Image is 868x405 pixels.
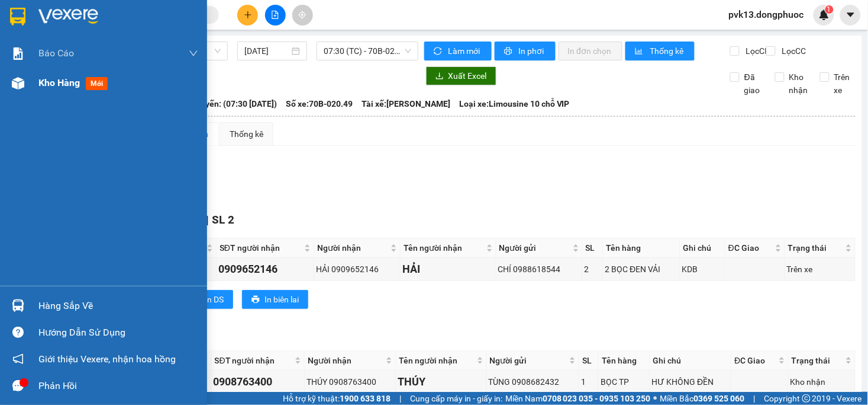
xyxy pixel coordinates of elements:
th: Tên hàng [603,238,680,258]
div: CHÍ 0988618544 [498,263,580,276]
div: THÚY [398,374,485,390]
div: THÚY 0908763400 [306,375,393,388]
span: Thống kê [650,44,685,58]
img: logo-vxr [10,8,25,25]
span: Người gửi [499,241,570,254]
button: printerIn DS [182,290,233,309]
span: pvk13.dongphuoc [719,7,814,22]
div: KDB [682,263,723,276]
span: | [206,213,209,227]
td: 0909652146 [217,258,314,281]
span: Trên xe [830,71,856,97]
td: 0908763400 [212,371,305,394]
span: Miền Nam [505,392,651,405]
th: Ghi chú [680,238,725,258]
span: | [754,392,756,405]
button: printerIn phơi [495,42,556,60]
div: 0908763400 [214,374,303,390]
span: notification [12,353,24,365]
span: Xuất Excel [448,69,487,82]
span: Chuyến: (07:30 [DATE]) [191,97,277,110]
span: Kho hàng [38,77,80,88]
button: syncLàm mới [424,42,492,60]
span: file-add [271,11,279,19]
td: HẢI [401,258,496,281]
div: 0909652146 [218,261,312,278]
span: Người nhận [308,354,383,367]
img: solution-icon [12,47,24,60]
span: Giới thiệu Vexere, nhận hoa hồng [38,352,176,366]
div: 2 BỌC ĐEN VẢI [605,263,678,276]
span: caret-down [846,9,856,20]
img: warehouse-icon [12,77,24,90]
sup: 1 [825,5,834,14]
span: Hỗ trợ kỹ thuật: [283,392,391,405]
span: SĐT người nhận [220,241,302,254]
span: copyright [802,394,811,403]
button: aim [292,5,313,25]
span: download [435,72,444,81]
span: Đã giao [740,71,766,97]
th: SL [583,238,604,258]
span: printer [251,295,260,305]
span: sync [434,47,444,56]
div: Kho nhận [790,375,853,388]
div: Hướng dẫn sử dụng [38,324,198,342]
span: message [12,380,24,391]
span: Kho nhận [785,71,813,97]
th: Tên hàng [599,351,650,371]
div: BỌC TP [601,375,647,388]
span: aim [298,11,306,19]
div: Phản hồi [38,377,198,395]
button: printerIn biên lai [242,290,308,309]
span: Lọc CR [741,44,772,58]
span: Trạng thái [788,241,843,254]
input: 15/10/2025 [244,44,289,58]
div: Thống kê [230,127,263,141]
div: TÙNG 0908682432 [489,375,577,388]
button: plus [237,5,258,25]
span: printer [504,47,514,56]
span: question-circle [12,327,24,338]
span: down [189,49,198,58]
span: SL 2 [212,213,234,227]
img: icon-new-feature [819,9,830,20]
button: In đơn chọn [559,42,623,60]
button: bar-chartThống kê [625,42,695,60]
span: plus [244,11,252,19]
span: ĐC Giao [728,241,773,254]
th: Ghi chú [650,351,732,371]
span: Trạng thái [792,354,843,367]
span: Miền Bắc [660,392,745,405]
span: 1 [827,5,831,14]
strong: 0369 525 060 [694,394,745,403]
span: In biên lai [264,293,299,306]
span: mới [86,77,108,90]
span: Người nhận [317,241,388,254]
span: Cung cấp máy in - giấy in: [410,392,502,405]
strong: 1900 633 818 [340,394,391,403]
button: caret-down [840,5,861,25]
th: SL [579,351,599,371]
div: HƯ KHÔNG ĐỀN [652,375,730,388]
div: Hàng sắp về [38,297,198,315]
span: In phơi [519,44,546,58]
div: 1 [581,375,596,388]
div: HẢI [402,261,493,278]
span: In DS [205,293,224,306]
img: warehouse-icon [12,299,24,312]
span: ⚪️ [654,396,657,401]
span: bar-chart [635,47,645,56]
span: Người gửi [490,354,567,367]
div: 2 [585,263,601,276]
span: 07:30 (TC) - 70B-020.49 [324,42,411,60]
span: Tên người nhận [404,241,483,254]
strong: 0708 023 035 - 0935 103 250 [543,394,651,403]
span: Lọc CC [777,44,808,58]
span: Tên người nhận [399,354,475,367]
span: Báo cáo [38,46,74,60]
td: THÚY [396,371,487,394]
span: ĐC Giao [735,354,776,367]
div: Trên xe [787,263,853,276]
span: | [399,392,401,405]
